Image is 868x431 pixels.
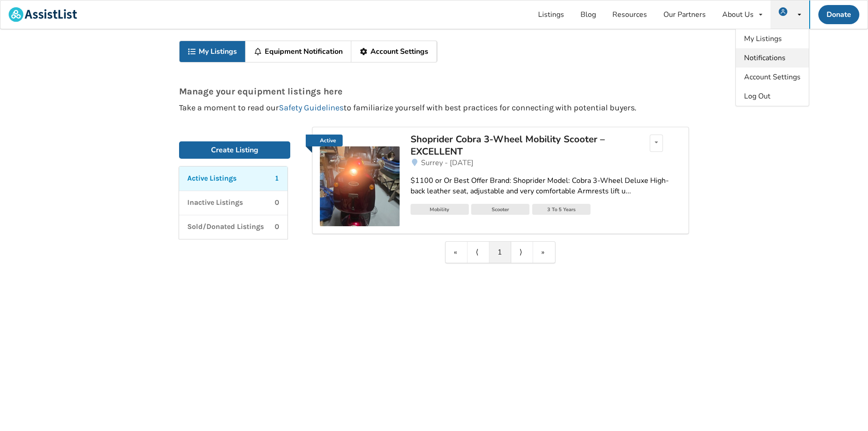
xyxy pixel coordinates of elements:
[655,0,714,29] a: Our Partners
[411,168,681,204] a: $1100 or Or Best Offer Brand: Shoprider Model: Cobra 3-Wheel Deluxe High-back leather seat, adjus...
[421,158,473,168] span: Surrey - [DATE]
[818,5,859,24] a: Donate
[9,7,77,22] img: assistlist-logo
[779,7,787,16] img: user icon
[467,242,489,263] a: Previous item
[411,133,623,157] div: Shoprider Cobra 3-Wheel Mobility Scooter – EXCELLENT
[744,53,786,63] span: Notifications
[187,222,264,232] p: Sold/Donated Listings
[572,0,604,29] a: Blog
[446,242,467,263] a: First item
[722,11,754,18] div: About Us
[180,41,246,62] a: My Listings
[187,197,243,208] p: Inactive Listings
[279,103,344,113] a: Safety Guidelines
[246,41,351,62] a: Equipment Notification
[533,242,555,263] a: Last item
[411,204,681,218] a: MobilityScooter3 To 5 Years
[604,0,655,29] a: Resources
[275,222,279,232] p: 0
[320,135,400,226] a: Active
[744,91,770,101] span: Log Out
[187,173,236,184] p: Active Listings
[179,104,689,112] p: Take a moment to read our to familiarize yourself with best practices for connecting with potenti...
[532,204,591,215] div: 3 To 5 Years
[489,242,511,263] a: 1
[411,176,681,197] div: $1100 or Or Best Offer Brand: Shoprider Model: Cobra 3-Wheel Deluxe High-back leather seat, adjus...
[411,135,623,157] a: Shoprider Cobra 3-Wheel Mobility Scooter – EXCELLENT
[275,197,279,208] p: 0
[351,41,437,62] a: Account Settings
[320,146,400,226] img: mobility-shoprider cobra 3-wheel mobility scooter – excellent
[471,204,529,215] div: Scooter
[411,204,469,215] div: Mobility
[179,141,290,159] a: Create Listing
[306,135,343,146] a: Active
[744,72,801,82] span: Account Settings
[744,34,782,44] span: My Listings
[179,87,689,96] p: Manage your equipment listings here
[445,241,555,263] div: Pagination Navigation
[530,0,572,29] a: Listings
[511,242,533,263] a: Next item
[411,157,681,168] a: Surrey - [DATE]
[275,173,279,184] p: 1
